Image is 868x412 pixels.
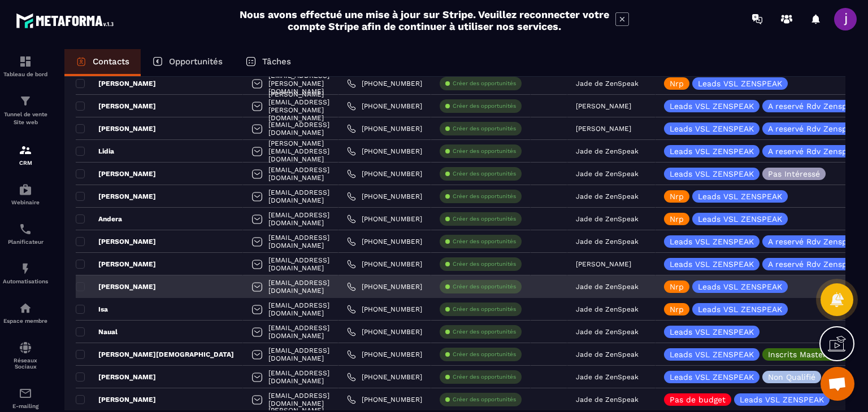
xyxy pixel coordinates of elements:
a: [PHONE_NUMBER] [347,350,422,359]
img: formation [19,55,32,68]
p: Leads VSL ZENSPEAK [670,350,754,358]
p: [PERSON_NAME] [76,102,156,111]
p: Webinaire [3,199,48,205]
p: [PERSON_NAME] [76,124,156,133]
p: Leads VSL ZENSPEAK [670,147,754,155]
p: [PERSON_NAME] [76,260,156,269]
p: Nrp [670,283,684,291]
p: Nrp [670,80,684,87]
a: [PHONE_NUMBER] [347,282,422,291]
p: Leads VSL ZENSPEAK [670,328,754,336]
p: Jade de ZenSpeak [576,328,639,336]
a: Tâches [234,49,302,76]
p: Leads VSL ZENSPEAK [698,215,782,223]
p: Automatisations [3,278,48,284]
p: Pas Intéressé [768,170,820,178]
img: formation [19,143,32,157]
p: Créer des opportunités [453,215,516,223]
img: automations [19,183,32,196]
p: Leads VSL ZENSPEAK [698,80,782,87]
a: [PHONE_NUMBER] [347,102,422,111]
p: [PERSON_NAME] [76,237,156,246]
p: [PERSON_NAME] [576,125,631,133]
p: Planificateur [3,239,48,245]
p: Leads VSL ZENSPEAK [670,125,754,133]
p: Leads VSL ZENSPEAK [670,102,754,110]
p: [PERSON_NAME] [576,260,631,268]
p: Jade de ZenSpeak [576,215,639,223]
p: Jade de ZenSpeak [576,373,639,381]
p: [PERSON_NAME] [76,282,156,291]
p: A reservé Rdv Zenspeak [768,238,861,246]
p: E-mailing [3,403,48,409]
p: Jade de ZenSpeak [576,283,639,291]
a: automationsautomationsAutomatisations [3,253,48,293]
p: Créer des opportunités [453,147,516,155]
img: formation [19,94,32,108]
p: Créer des opportunités [453,260,516,268]
p: Créer des opportunités [453,305,516,313]
p: [PERSON_NAME] [76,169,156,178]
p: Jade de ZenSpeak [576,305,639,313]
p: Jade de ZenSpeak [576,238,639,246]
a: [PHONE_NUMBER] [347,327,422,336]
p: [PERSON_NAME][DEMOGRAPHIC_DATA] [76,350,234,359]
p: A reservé Rdv Zenspeak [768,260,861,268]
img: logo [16,10,118,31]
img: scheduler [19,222,32,236]
p: Réseaux Sociaux [3,357,48,370]
a: [PHONE_NUMBER] [347,192,422,201]
p: Nrp [670,305,684,313]
a: [PHONE_NUMBER] [347,79,422,88]
p: Espace membre [3,318,48,324]
p: Nrp [670,215,684,223]
p: Pas de budget [670,396,726,404]
p: Contacts [93,56,129,67]
p: Tableau de bord [3,71,48,77]
p: Créer des opportunités [453,283,516,291]
img: social-network [19,341,32,354]
p: Jade de ZenSpeak [576,192,639,200]
p: Lidia [76,147,114,156]
p: Créer des opportunités [453,170,516,178]
p: Jade de ZenSpeak [576,147,639,155]
p: Créer des opportunités [453,350,516,358]
a: formationformationTunnel de vente Site web [3,86,48,135]
a: social-networksocial-networkRéseaux Sociaux [3,332,48,378]
p: Créer des opportunités [453,102,516,110]
p: CRM [3,160,48,166]
p: Leads VSL ZENSPEAK [740,396,824,404]
a: [PHONE_NUMBER] [347,372,422,382]
p: [PERSON_NAME] [76,192,156,201]
a: [PHONE_NUMBER] [347,169,422,178]
p: Jade de ZenSpeak [576,170,639,178]
a: formationformationTableau de bord [3,46,48,86]
p: Créer des opportunités [453,238,516,246]
p: A reservé Rdv Zenspeak [768,125,861,133]
a: [PHONE_NUMBER] [347,214,422,223]
p: [PERSON_NAME] [576,102,631,110]
p: Créer des opportunités [453,125,516,133]
p: A reservé Rdv Zenspeak [768,102,861,110]
p: Leads VSL ZENSPEAK [698,305,782,313]
p: [PERSON_NAME] [76,395,156,404]
a: [PHONE_NUMBER] [347,395,422,404]
p: [PERSON_NAME] [76,372,156,382]
p: Naual [76,327,118,336]
a: [PHONE_NUMBER] [347,147,422,156]
a: schedulerschedulerPlanificateur [3,214,48,253]
p: Leads VSL ZENSPEAK [698,192,782,200]
p: Isa [76,305,108,314]
p: Leads VSL ZENSPEAK [670,170,754,178]
p: Leads VSL ZENSPEAK [698,283,782,291]
p: Inscrits Masterclass [768,350,845,358]
p: Leads VSL ZENSPEAK [670,373,754,381]
h2: Nous avons effectué une mise à jour sur Stripe. Veuillez reconnecter votre compte Stripe afin de ... [239,8,610,32]
p: Leads VSL ZENSPEAK [670,260,754,268]
a: formationformationCRM [3,135,48,174]
img: automations [19,262,32,275]
p: Non Qualifié [768,373,815,381]
p: [PERSON_NAME] [76,79,156,88]
a: [PHONE_NUMBER] [347,260,422,269]
p: Jade de ZenSpeak [576,350,639,358]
